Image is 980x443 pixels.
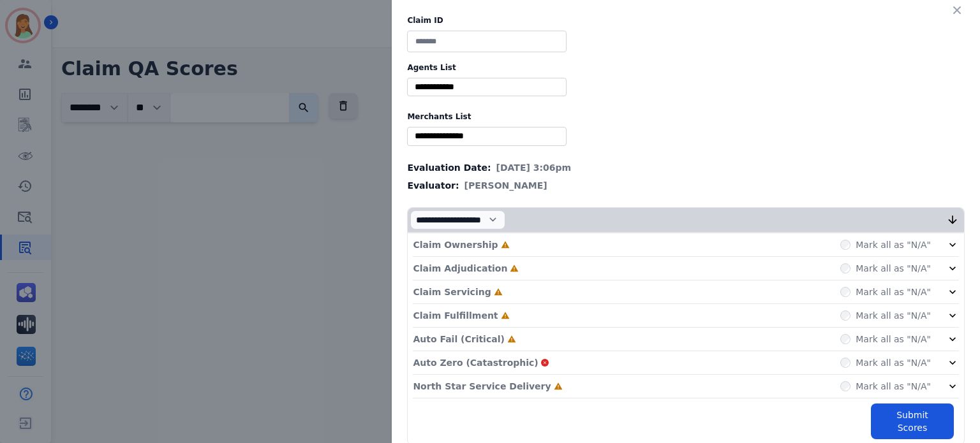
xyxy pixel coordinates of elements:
[856,262,931,275] label: Mark all as "N/A"
[856,380,931,393] label: Mark all as "N/A"
[410,129,563,143] ul: selected options
[464,179,547,192] span: [PERSON_NAME]
[413,333,504,345] p: Auto Fail (Critical)
[410,80,563,94] ul: selected options
[856,356,931,369] label: Mark all as "N/A"
[413,262,507,275] p: Claim Adjudication
[407,161,965,174] div: Evaluation Date:
[413,380,551,393] p: North Star Service Delivery
[413,238,498,251] p: Claim Ownership
[407,112,965,122] label: Merchants List
[856,309,931,322] label: Mark all as "N/A"
[413,356,538,369] p: Auto Zero (Catastrophic)
[413,286,491,298] p: Claim Servicing
[871,403,954,439] button: Submit Scores
[413,309,498,322] p: Claim Fulfillment
[496,161,572,174] span: [DATE] 3:06pm
[407,62,965,73] label: Agents List
[856,286,931,298] label: Mark all as "N/A"
[856,333,931,345] label: Mark all as "N/A"
[407,179,965,192] div: Evaluator:
[856,238,931,251] label: Mark all as "N/A"
[407,15,965,25] label: Claim ID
